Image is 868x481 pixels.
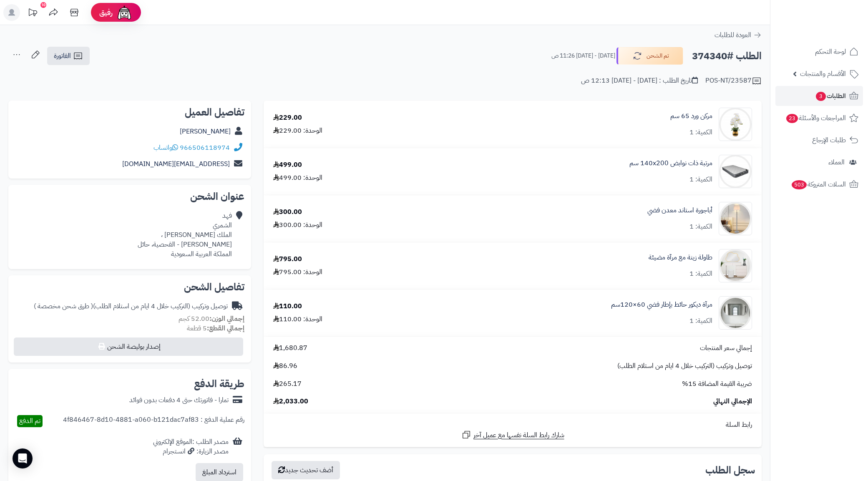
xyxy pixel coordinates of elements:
img: 1753183096-1-90x90.jpg [719,296,752,330]
span: ( طرق شحن مخصصة ) [34,301,93,311]
a: العملاء [775,152,863,172]
div: الوحدة: 229.00 [273,126,322,136]
div: الكمية: 1 [689,269,712,279]
div: 229.00 [273,113,302,123]
div: الكمية: 1 [689,316,712,326]
button: تم الشحن [616,47,683,65]
span: الفاتورة [54,51,71,61]
div: فهد الشمري الملك [PERSON_NAME] ، [PERSON_NAME] - القحصية، حائل المملكة العربية السعودية [138,211,232,259]
div: الوحدة: 110.00 [273,315,322,324]
button: أضف تحديث جديد [272,461,340,479]
div: مصدر الطلب :الموقع الإلكتروني [153,437,229,456]
small: [DATE] - [DATE] 11:26 ص [551,52,615,60]
span: الطلبات [815,90,846,102]
img: 1702551583-26-90x90.jpg [719,155,752,188]
a: السلات المتروكة503 [775,174,863,194]
span: 23 [786,114,798,123]
a: مرآة ديكور حائط بإطار فضي 60×120سم [611,300,712,310]
div: POS-NT/23587 [705,76,762,86]
span: العملاء [828,156,845,168]
span: 86.96 [273,361,297,371]
span: طلبات الإرجاع [812,134,846,146]
div: Open Intercom Messenger [13,448,33,468]
div: 795.00 [273,254,302,264]
span: لوحة التحكم [815,46,846,58]
span: 265.17 [273,379,302,389]
span: المراجعات والأسئلة [785,112,846,124]
div: 110.00 [273,302,302,311]
div: توصيل وتركيب (التركيب خلال 4 ايام من استلام الطلب) [34,302,228,311]
a: واتساب [153,143,178,153]
h2: الطلب #374340 [692,48,762,65]
div: الوحدة: 300.00 [273,220,322,230]
h2: تفاصيل العميل [15,107,244,117]
a: شارك رابط السلة نفسها مع عميل آخر [461,430,564,440]
a: المراجعات والأسئلة23 [775,108,863,128]
div: رقم عملية الدفع : 4f846467-8d10-4881-a060-b121dac7af83 [63,415,244,427]
span: رفيق [99,8,113,18]
a: الطلبات3 [775,86,863,106]
div: الكمية: 1 [689,222,712,232]
div: تمارا - فاتورتك حتى 4 دفعات بدون فوائد [129,395,229,405]
a: 966506118974 [180,143,230,153]
strong: إجمالي القطع: [207,323,244,333]
span: 1,680.87 [273,343,307,353]
a: العودة للطلبات [715,30,762,40]
a: الفاتورة [47,47,90,65]
a: مرتبة ذات نوابض 140x200 سم [629,159,712,168]
div: مصدر الزيارة: انستجرام [153,447,229,456]
span: تم الدفع [19,416,40,426]
a: طلبات الإرجاع [775,130,863,150]
div: الكمية: 1 [689,175,712,184]
a: لوحة التحكم [775,42,863,62]
small: 52.00 كجم [179,314,244,324]
div: الكمية: 1 [689,128,712,137]
img: 1752151858-1-90x90.jpg [719,249,752,282]
a: طاولة زينة مع مرآة مضيئة [649,253,712,262]
button: إصدار بوليصة الشحن [14,337,243,356]
a: أباجورة استاند معدن فضي [647,206,712,215]
small: 5 قطعة [187,323,244,333]
img: 1667219513-110301010317-90x90.png [719,108,752,141]
h2: تفاصيل الشحن [15,282,244,292]
span: 2,033.00 [273,397,308,406]
a: [EMAIL_ADDRESS][DOMAIN_NAME] [122,159,230,169]
span: توصيل وتركيب (التركيب خلال 4 ايام من استلام الطلب) [617,361,752,371]
h2: طريقة الدفع [194,379,244,389]
div: تاريخ الطلب : [DATE] - [DATE] 12:13 ص [581,76,698,86]
span: 503 [792,180,807,189]
h3: سجل الطلب [705,465,755,475]
span: ضريبة القيمة المضافة 15% [682,379,752,389]
a: تحديثات المنصة [22,4,43,23]
a: [PERSON_NAME] [180,126,231,136]
img: ai-face.png [116,4,133,21]
div: الوحدة: 499.00 [273,173,322,183]
div: رابط السلة [267,420,758,430]
span: إجمالي سعر المنتجات [700,343,752,353]
span: الإجمالي النهائي [713,397,752,406]
img: 1736343933-220202011213-90x90.jpg [719,202,752,235]
span: 3 [816,92,826,101]
span: العودة للطلبات [715,30,751,40]
span: الأقسام والمنتجات [800,68,846,80]
div: 499.00 [273,160,302,170]
div: الوحدة: 795.00 [273,267,322,277]
div: 10 [40,2,46,8]
strong: إجمالي الوزن: [209,314,244,324]
div: 300.00 [273,207,302,217]
h2: عنوان الشحن [15,191,244,201]
a: مركن ورد 65 سم [670,111,712,121]
span: شارك رابط السلة نفسها مع عميل آخر [473,431,564,440]
span: السلات المتروكة [791,179,846,190]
